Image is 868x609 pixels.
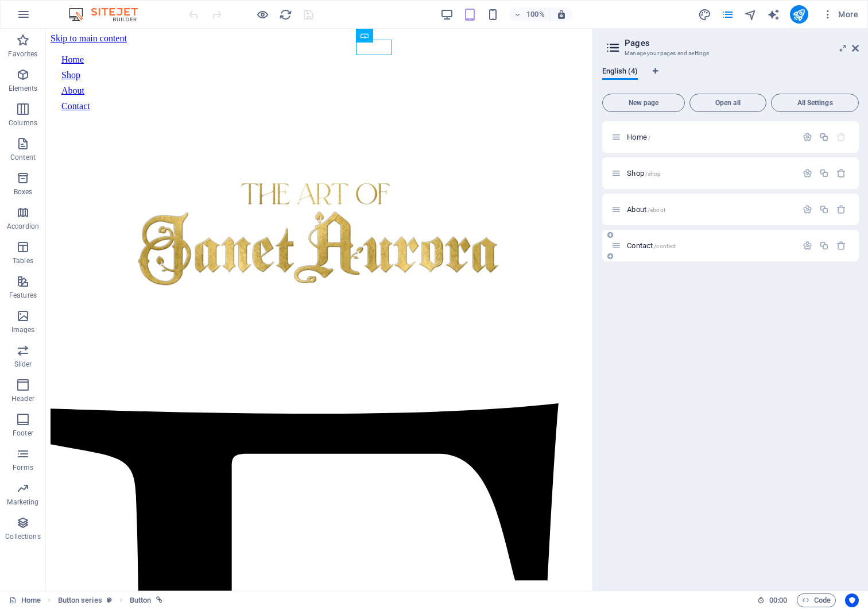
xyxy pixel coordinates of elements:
[627,241,676,250] span: Click to open page
[14,360,32,369] p: Slider
[9,593,41,607] a: Click to cancel selection. Double-click to open Pages
[771,94,859,112] button: All Settings
[819,168,829,178] div: Duplicate
[792,8,805,21] i: Publish
[66,7,152,21] img: Editor Logo
[654,243,676,249] span: /contact
[11,325,35,334] p: Images
[836,132,846,142] div: The startpage cannot be deleted
[817,5,863,24] button: More
[130,593,152,607] span: Click to select. Double-click to edit
[790,5,808,24] button: publish
[819,241,829,250] div: Duplicate
[721,7,735,21] button: pages
[648,134,650,141] span: /
[698,7,712,21] button: design
[8,49,37,59] p: Favorites
[836,168,846,178] div: Remove
[802,593,831,607] span: Code
[13,429,33,438] p: Footer
[10,153,36,162] p: Content
[255,7,269,21] button: Click here to leave preview mode and continue editing
[623,242,796,249] div: Contact/contact
[602,94,684,112] button: New page
[58,593,162,607] nav: breadcrumb
[645,171,661,177] span: /shop
[695,99,761,106] span: Open all
[5,532,40,541] p: Collections
[623,169,796,177] div: Shop/shop
[607,99,679,106] span: New page
[803,168,812,178] div: Settings
[822,9,858,20] span: More
[623,133,796,141] div: Home/
[777,596,779,604] span: :
[9,84,38,93] p: Elements
[721,8,734,21] i: Pages (Ctrl+Alt+S)
[7,498,38,507] p: Marketing
[7,222,39,231] p: Accordion
[845,593,859,607] button: Usercentrics
[623,206,796,213] div: About/about
[819,205,829,214] div: Duplicate
[776,99,854,106] span: All Settings
[757,593,788,607] h6: Session time
[803,205,812,214] div: Settings
[689,94,766,112] button: Open all
[819,132,829,142] div: Duplicate
[509,7,550,21] button: 100%
[9,291,37,300] p: Features
[278,7,292,21] button: reload
[836,205,846,214] div: Remove
[698,8,711,21] i: Design (Ctrl+Alt+Y)
[648,207,665,213] span: /about
[627,133,650,141] span: Click to open page
[156,597,162,603] i: This element is linked
[767,7,781,21] button: text_generator
[13,256,33,265] p: Tables
[526,7,545,21] h6: 100%
[625,38,859,48] h2: Pages
[797,593,836,607] button: Code
[803,241,812,250] div: Settings
[744,7,758,21] button: navigator
[627,169,661,178] span: Click to open page
[625,48,836,59] h3: Manage your pages and settings
[11,394,34,403] p: Header
[13,463,33,472] p: Forms
[769,593,787,607] span: 00 00
[602,64,638,80] span: English (4)
[107,597,112,603] i: This element is a customizable preset
[803,132,812,142] div: Settings
[836,241,846,250] div: Remove
[556,9,567,20] i: On resize automatically adjust zoom level to fit chosen device.
[9,118,37,128] p: Columns
[627,205,665,214] span: Click to open page
[5,5,81,14] a: Skip to main content
[14,187,33,196] p: Boxes
[58,593,102,607] span: Click to select. Double-click to edit
[602,67,859,89] div: Language Tabs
